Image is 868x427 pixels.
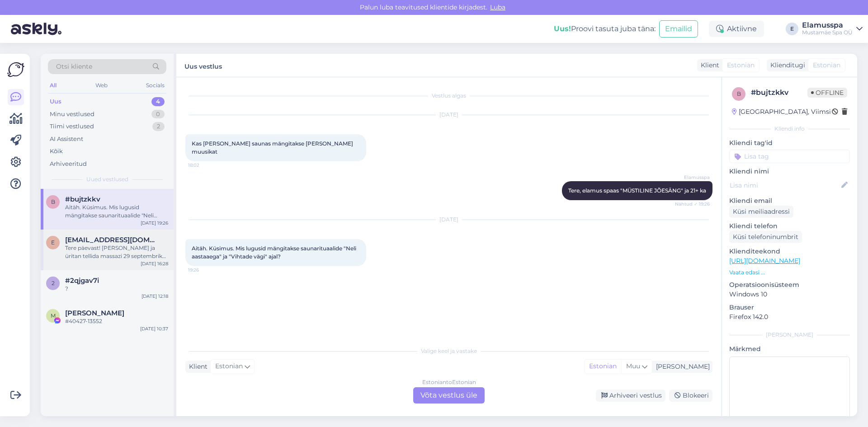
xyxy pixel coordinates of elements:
[185,92,712,100] div: Vestlus algas
[729,331,850,339] div: [PERSON_NAME]
[185,362,208,371] div: Klient
[729,138,850,148] p: Kliendi tag'id
[65,309,124,317] span: Marina Saar
[7,61,24,78] img: Askly Logo
[652,362,710,371] div: [PERSON_NAME]
[802,22,863,36] a: ElamusspaMustamäe Spa OÜ
[729,312,850,322] p: Firefox 142.0
[65,317,168,325] div: #40427-13552
[487,3,508,11] span: Luba
[709,21,764,37] div: Aktiivne
[151,110,165,119] div: 0
[188,267,222,273] span: 19:26
[729,280,850,290] p: Operatsioonisüsteem
[185,347,712,355] div: Valige keel ja vastake
[659,20,698,38] button: Emailid
[65,277,99,285] span: #2qjgav7i
[807,88,847,98] span: Offline
[192,245,358,260] span: Aitäh. Küsimus. Mis lugusid mängitakse saunarituaalide "Neli aastaaega" ja "Vihtade vägi" ajal?
[697,61,719,70] div: Klient
[51,198,55,205] span: b
[802,22,853,29] div: Elamusspa
[422,378,476,386] div: Estonian to Estonian
[65,195,100,203] span: #bujtzkkv
[152,122,165,131] div: 2
[65,236,159,244] span: emme35@mail.ru
[142,293,168,300] div: [DATE] 12:18
[729,257,800,265] a: [URL][DOMAIN_NAME]
[729,150,850,163] input: Lisa tag
[813,61,840,70] span: Estonian
[676,174,710,181] span: Elamusspa
[50,110,94,119] div: Minu vestlused
[729,290,850,299] p: Windows 10
[729,268,850,277] p: Vaata edasi ...
[185,216,712,224] div: [DATE]
[669,389,712,402] div: Blokeeri
[188,162,222,169] span: 18:02
[554,23,656,34] div: Proovi tasuta juba täna:
[737,90,741,97] span: b
[65,244,168,260] div: Tere päevast! [PERSON_NAME] ja üritan tellida massazi 29 septembriks [PERSON_NAME] 14. Täidan kõi...
[151,97,165,106] div: 4
[729,221,850,231] p: Kliendi telefon
[729,344,850,354] p: Märkmed
[729,206,793,218] div: Küsi meiliaadressi
[192,140,354,155] span: Kas [PERSON_NAME] saunas mängitakse [PERSON_NAME] muusikat
[48,80,58,91] div: All
[184,59,222,71] label: Uus vestlus
[51,312,56,319] span: M
[86,175,128,183] span: Uued vestlused
[50,147,63,156] div: Kõik
[554,24,571,33] b: Uus!
[65,285,168,293] div: ?
[56,62,92,71] span: Otsi kliente
[568,187,706,194] span: Tere, elamus spaas "MÜSTILINE JÕESÄNG" ja 21+ ka
[50,122,94,131] div: Tiimi vestlused
[729,247,850,256] p: Klienditeekond
[413,387,485,404] div: Võta vestlus üle
[729,231,802,243] div: Küsi telefoninumbrit
[51,239,55,246] span: e
[141,260,168,267] div: [DATE] 16:28
[596,389,665,402] div: Arhiveeri vestlus
[729,196,850,206] p: Kliendi email
[729,167,850,176] p: Kliendi nimi
[50,160,87,169] div: Arhiveeritud
[729,125,850,133] div: Kliendi info
[675,201,710,207] span: Nähtud ✓ 19:26
[751,87,807,98] div: # bujtzkkv
[802,29,853,36] div: Mustamäe Spa OÜ
[215,361,243,371] span: Estonian
[94,80,109,91] div: Web
[50,135,83,144] div: AI Assistent
[65,203,168,220] div: Aitäh. Küsimus. Mis lugusid mängitakse saunarituaalide "Neli aastaaega" ja "Vihtade vägi" ajal?
[730,180,840,190] input: Lisa nimi
[52,280,55,286] span: 2
[185,111,712,119] div: [DATE]
[141,220,168,226] div: [DATE] 19:26
[585,360,621,373] div: Estonian
[767,61,805,70] div: Klienditugi
[140,325,168,332] div: [DATE] 10:37
[626,362,640,370] span: Muu
[50,97,61,106] div: Uus
[732,107,831,117] div: [GEOGRAPHIC_DATA], Viimsi
[144,80,166,91] div: Socials
[727,61,755,70] span: Estonian
[786,23,798,35] div: E
[729,303,850,312] p: Brauser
